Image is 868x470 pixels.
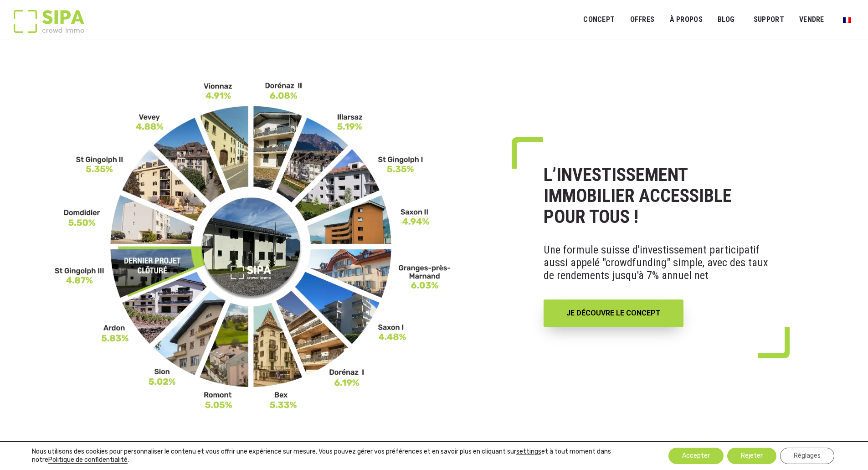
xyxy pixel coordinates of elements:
[624,10,660,30] a: OFFRES
[32,448,641,464] p: Nous utilisons des cookies pour personnaliser le contenu et vous offrir une expérience sur mesure...
[793,10,830,30] a: VENDRE
[704,331,868,470] iframe: Chat Widget
[577,10,621,30] a: Concept
[668,448,724,464] button: Accepter
[843,17,851,23] img: Français
[544,165,770,227] h1: L’INVESTISSEMENT IMMOBILIER ACCESSIBLE POUR TOUS !
[583,8,854,31] nav: Menu principal
[663,10,709,30] a: À PROPOS
[516,448,541,456] button: settings
[544,300,683,327] a: JE DÉCOUVRE LE CONCEPT
[748,10,790,30] a: SUPPORT
[55,81,451,410] img: FR-_3__11zon
[544,237,770,289] p: Une formule suisse d'investissement participatif aussi appelé "crowdfunding" simple, avec des tau...
[704,331,868,470] div: Widget de chat
[837,11,857,28] a: Passer à
[712,10,741,30] a: Blog
[48,456,128,464] a: Politique de confidentialité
